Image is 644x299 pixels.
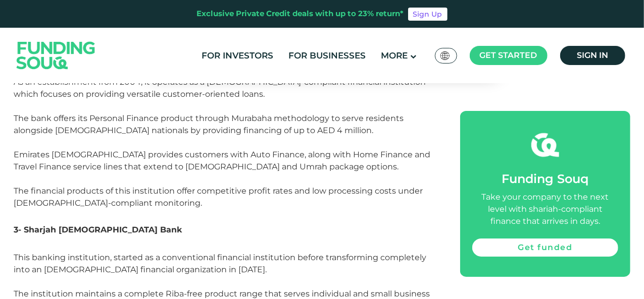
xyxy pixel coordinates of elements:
[381,50,408,61] span: More
[440,51,450,60] img: SA Flag
[197,8,404,20] div: Exclusive Private Credit deals with up to 23% return*
[480,50,537,60] span: Get started
[14,225,182,234] span: 3- Sharjah [DEMOGRAPHIC_DATA] Bank
[560,46,625,65] a: Sign in
[577,50,608,60] span: Sign in
[7,30,106,81] img: Logo
[286,47,368,64] a: For Businesses
[408,8,448,21] a: Sign Up
[472,191,618,227] div: Take your company to the next level with shariah-compliant finance that arrives in days.
[14,77,431,208] span: As an establishment from 2004, it operates as a [DEMOGRAPHIC_DATA]-compliant financial institutio...
[502,171,588,186] span: Funding Souq
[199,47,276,64] a: For Investors
[531,131,559,159] img: fsicon
[472,238,618,257] a: Get funded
